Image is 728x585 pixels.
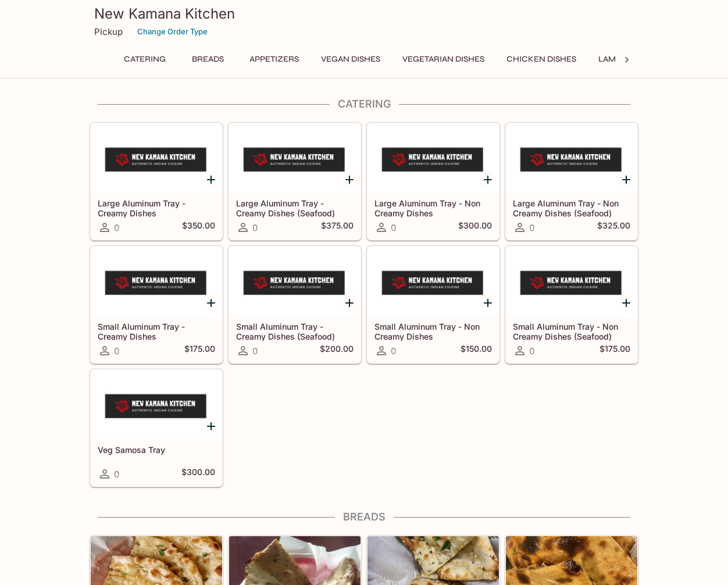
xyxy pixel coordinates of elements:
span: 0 [114,222,119,233]
h4: Breads [90,511,638,523]
span: 0 [529,345,534,356]
button: Vegetarian Dishes [396,51,491,67]
button: Catering [117,51,172,67]
a: Small Aluminum Tray - Creamy Dishes (Seafood)0$200.00 [229,246,361,363]
h5: $175.00 [184,344,215,358]
button: Add Small Aluminum Tray - Non Creamy Dishes [480,295,495,310]
button: Add Small Aluminum Tray - Creamy Dishes (Seafood) [342,295,356,310]
h5: Veg Samosa Tray [98,445,215,455]
button: Change Order Type [132,23,213,41]
div: Veg Samosa Tray [91,370,222,440]
a: Veg Samosa Tray0$300.00 [90,369,223,487]
div: Large Aluminum Tray - Non Creamy Dishes [367,123,499,193]
button: Appetizers [243,51,305,67]
h5: Small Aluminum Tray - Creamy Dishes [98,322,215,341]
h5: $325.00 [597,220,630,234]
h5: Small Aluminum Tray - Creamy Dishes (Seafood) [236,322,354,341]
button: Add Large Aluminum Tray - Non Creamy Dishes (Seafood) [619,172,633,187]
button: Vegan Dishes [315,51,387,67]
a: Large Aluminum Tray - Creamy Dishes (Seafood)0$375.00 [229,123,361,240]
h5: $300.00 [181,467,215,481]
span: 0 [529,222,534,233]
h5: $150.00 [461,344,492,358]
button: Add Veg Samosa Tray [204,419,218,433]
a: Large Aluminum Tray - Non Creamy Dishes (Seafood)0$325.00 [505,123,638,240]
span: 0 [391,345,396,356]
button: Breads [181,51,234,67]
span: 0 [114,469,119,480]
p: Pickup [94,26,123,37]
span: 0 [114,345,119,356]
span: 0 [252,345,258,356]
div: Large Aluminum Tray - Non Creamy Dishes (Seafood) [506,123,637,193]
button: Add Large Aluminum Tray - Creamy Dishes (Seafood) [342,172,356,187]
h5: $350.00 [182,220,215,234]
div: Small Aluminum Tray - Creamy Dishes (Seafood) [229,247,361,316]
button: Add Small Aluminum Tray - Non Creamy Dishes (Seafood) [619,295,633,310]
h5: $200.00 [320,344,354,358]
h5: Large Aluminum Tray - Creamy Dishes [98,198,215,217]
div: Large Aluminum Tray - Creamy Dishes (Seafood) [229,123,361,193]
div: Small Aluminum Tray - Creamy Dishes [91,247,222,316]
span: 0 [252,222,258,233]
span: 0 [391,222,396,233]
button: Add Large Aluminum Tray - Creamy Dishes [204,172,218,187]
h5: $175.00 [599,344,630,358]
h5: Small Aluminum Tray - Non Creamy Dishes [374,322,492,341]
h3: New Kamana Kitchen [94,5,634,23]
h5: $375.00 [321,220,354,234]
button: Lamb Dishes [592,51,658,67]
h5: Large Aluminum Tray - Creamy Dishes (Seafood) [236,198,354,217]
button: Add Large Aluminum Tray - Non Creamy Dishes [480,172,495,187]
a: Small Aluminum Tray - Non Creamy Dishes0$150.00 [367,246,499,363]
div: Large Aluminum Tray - Creamy Dishes [91,123,222,193]
h5: Large Aluminum Tray - Non Creamy Dishes (Seafood) [513,198,630,217]
button: Chicken Dishes [500,51,583,67]
a: Small Aluminum Tray - Creamy Dishes0$175.00 [90,246,223,363]
h5: $300.00 [458,220,492,234]
a: Small Aluminum Tray - Non Creamy Dishes (Seafood)0$175.00 [505,246,638,363]
button: Add Small Aluminum Tray - Creamy Dishes [204,295,218,310]
a: Large Aluminum Tray - Creamy Dishes0$350.00 [90,123,223,240]
h5: Large Aluminum Tray - Non Creamy Dishes [374,198,492,217]
h5: Small Aluminum Tray - Non Creamy Dishes (Seafood) [513,322,630,341]
h4: Catering [90,98,638,110]
a: Large Aluminum Tray - Non Creamy Dishes0$300.00 [367,123,499,240]
div: Small Aluminum Tray - Non Creamy Dishes (Seafood) [506,247,637,316]
div: Small Aluminum Tray - Non Creamy Dishes [367,247,499,316]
